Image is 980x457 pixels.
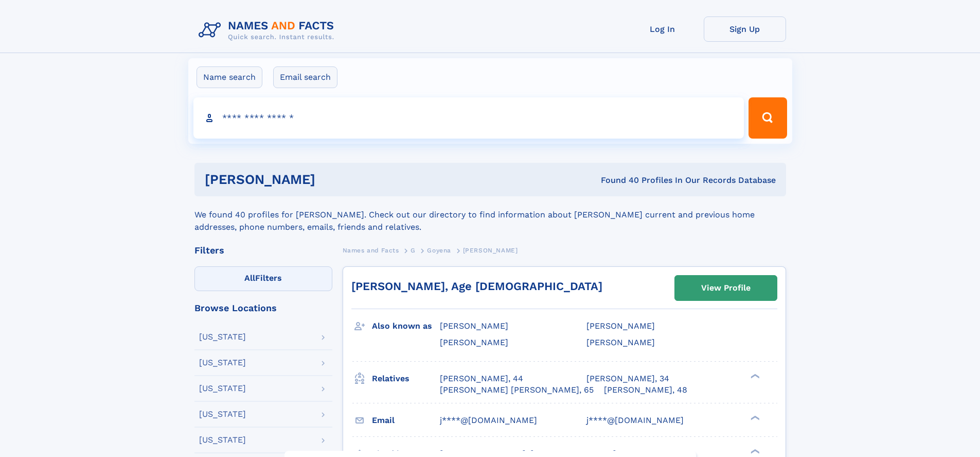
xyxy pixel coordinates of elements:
[372,412,440,429] h3: Email
[411,244,416,257] a: G
[199,333,246,341] div: [US_STATE]
[194,16,343,44] img: Logo Names and Facts
[440,373,523,384] a: [PERSON_NAME], 44
[343,244,399,257] a: Names and Facts
[194,303,332,313] div: Browse Locations
[463,247,518,254] span: [PERSON_NAME]
[586,373,669,384] a: [PERSON_NAME], 34
[621,16,704,42] a: Log In
[194,266,332,291] label: Filters
[244,273,255,283] span: All
[199,436,246,444] div: [US_STATE]
[193,97,744,139] input: search input
[748,373,760,379] div: ❯
[372,370,440,387] h3: Relatives
[194,246,332,255] div: Filters
[199,359,246,367] div: [US_STATE]
[199,384,246,393] div: [US_STATE]
[748,414,760,421] div: ❯
[440,337,508,347] span: [PERSON_NAME]
[586,337,655,347] span: [PERSON_NAME]
[675,276,777,300] a: View Profile
[586,321,655,331] span: [PERSON_NAME]
[458,175,776,186] div: Found 40 Profiles In Our Records Database
[701,276,751,300] div: View Profile
[704,16,786,42] a: Sign Up
[427,247,451,254] span: Goyena
[205,173,458,186] h1: [PERSON_NAME]
[604,384,687,396] a: [PERSON_NAME], 48
[427,244,451,257] a: Goyena
[194,196,786,233] div: We found 40 profiles for [PERSON_NAME]. Check out our directory to find information about [PERSON...
[440,384,594,396] a: [PERSON_NAME] [PERSON_NAME], 65
[411,247,416,254] span: G
[749,97,787,139] button: Search Button
[351,280,602,293] a: [PERSON_NAME], Age [DEMOGRAPHIC_DATA]
[748,448,760,454] div: ❯
[440,321,508,331] span: [PERSON_NAME]
[199,410,246,418] div: [US_STATE]
[197,66,262,88] label: Name search
[273,66,337,88] label: Email search
[372,317,440,335] h3: Also known as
